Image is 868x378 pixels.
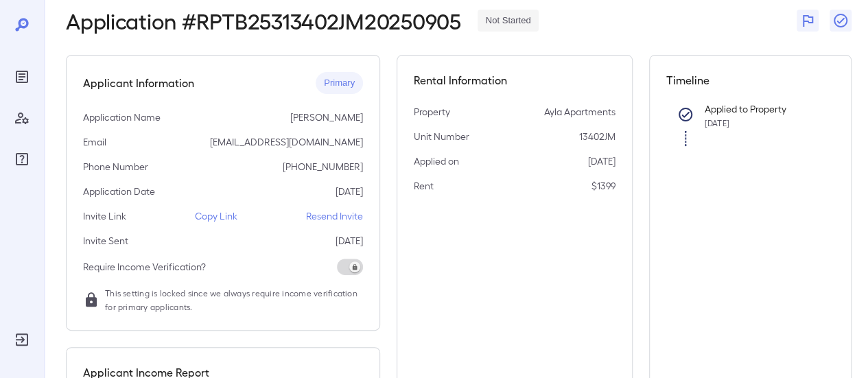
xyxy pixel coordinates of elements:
p: Phone Number [83,160,148,174]
h2: Application # RPTB25313402JM20250905 [66,8,461,33]
div: Reports [11,66,33,88]
p: [DATE] [336,185,363,198]
button: Flag Report [797,10,819,32]
p: Invite Sent [83,234,128,248]
p: Require Income Verification? [83,260,206,274]
h5: Timeline [666,72,835,88]
h5: Applicant Information [83,75,194,91]
span: This setting is locked since we always require income verification for primary applicants. [105,286,363,314]
p: Rent [414,179,434,193]
div: Log Out [11,329,33,351]
p: Unit Number [414,130,469,143]
div: FAQ [11,148,33,170]
p: [DATE] [336,234,363,248]
p: 13402JM [579,130,615,143]
p: [PERSON_NAME] [290,110,363,124]
p: Copy Link [195,209,237,223]
p: Email [83,135,106,149]
p: [EMAIL_ADDRESS][DOMAIN_NAME] [210,135,363,149]
p: Property [414,105,450,119]
p: Application Name [83,110,161,124]
p: Applied to Property [705,102,813,116]
p: Ayla Apartments [544,105,615,119]
span: Not Started [478,14,539,27]
p: Resend Invite [306,209,363,223]
div: Manage Users [11,107,33,129]
span: Primary [316,77,363,90]
p: Application Date [83,185,155,198]
p: Applied on [414,154,459,168]
p: [DATE] [588,154,615,168]
span: [DATE] [705,118,729,128]
p: [PHONE_NUMBER] [283,160,363,174]
p: $1399 [591,179,615,193]
button: Close Report [830,10,852,32]
h5: Rental Information [414,72,615,88]
p: Invite Link [83,209,126,223]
